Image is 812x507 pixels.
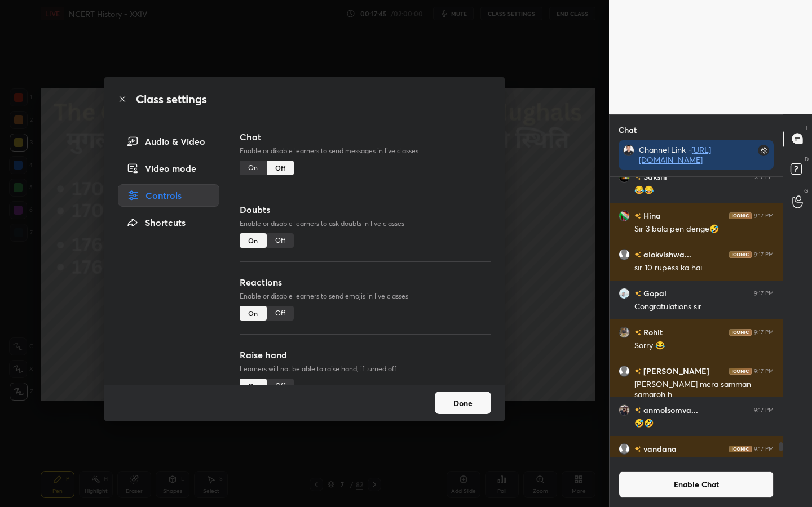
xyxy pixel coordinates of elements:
div: 9:17 PM [754,406,774,413]
div: Congratulations sir [634,301,774,313]
div: Sorry 😂 [634,340,774,352]
img: default.png [619,443,630,454]
img: 2c06cb6ce523426db792c51f09e4625b.jpg [619,404,630,415]
h6: anmolsomva... [641,404,698,416]
img: no-rating-badge.077c3623.svg [634,213,641,219]
h6: Rohit [641,326,663,338]
div: 9:17 PM [754,290,774,296]
p: Learners will not be able to raise hand, if turned off [240,364,491,374]
p: Enable or disable learners to send emojis in live classes [240,291,491,301]
img: iconic-dark.1390631f.png [729,212,752,219]
div: Off [267,161,294,175]
div: Controls [118,184,219,207]
img: no-rating-badge.077c3623.svg [634,407,641,413]
p: T [805,123,809,132]
h6: vandana [641,443,677,455]
h6: [PERSON_NAME] [641,365,709,377]
div: Sir 3 bala pen denge🤣 [634,224,774,235]
div: 9:17 PM [754,173,774,180]
h6: Gopal [641,287,667,299]
h3: Reactions [240,275,491,289]
div: Channel Link - [639,145,734,165]
a: [URL][DOMAIN_NAME] [639,144,711,165]
div: 9:17 PM [754,367,774,374]
div: On [240,161,267,175]
img: default.png [619,248,630,260]
h3: Chat [240,130,491,144]
img: no-rating-badge.077c3623.svg [634,291,641,297]
div: Off [267,306,294,321]
div: On [240,233,267,248]
img: 3 [619,287,630,299]
img: no-rating-badge.077c3623.svg [634,446,641,452]
img: iconic-dark.1390631f.png [729,328,752,335]
div: grid [610,177,783,457]
p: Chat [610,115,646,145]
h6: Hina [641,210,661,221]
div: 9:17 PM [754,212,774,219]
img: no-rating-badge.077c3623.svg [634,174,641,180]
img: no-rating-badge.077c3623.svg [634,330,641,336]
img: iconic-dark.1390631f.png [729,251,752,257]
img: no-rating-badge.077c3623.svg [634,368,641,375]
button: Done [435,392,491,414]
div: [PERSON_NAME] mera samman samaroh h [634,379,774,401]
img: iconic-dark.1390631f.png [729,445,752,452]
div: Shortcuts [118,211,219,234]
img: 6dbf19ecda9944948035b140aa4f5ea7.jpg [619,210,630,221]
h2: Class settings [136,91,207,108]
div: On [240,379,267,393]
img: no-rating-badge.077c3623.svg [634,252,641,258]
button: Enable Chat [619,471,774,498]
div: 🤣🤣 [634,418,774,429]
img: 09a1bb633dd249f2a2c8cf568a24d1b1.jpg [623,145,634,156]
p: Enable or disable learners to send messages in live classes [240,146,491,156]
h6: alokvishwa... [641,248,691,260]
img: a5a797b65d8f4462946f61f57fee1741.jpg [619,326,630,337]
img: default.png [619,365,630,376]
div: Audio & Video [118,130,219,153]
div: Video mode [118,157,219,180]
h3: Raise hand [240,348,491,362]
div: 9:17 PM [754,251,774,257]
p: D [805,155,809,163]
div: On [240,306,267,321]
div: 9:17 PM [754,445,774,452]
div: 9:17 PM [754,328,774,335]
div: sir 10 rupess ka hai [634,263,774,274]
p: Enable or disable learners to ask doubts in live classes [240,219,491,229]
div: 😂😂 [634,185,774,196]
p: G [804,186,809,195]
div: Off [267,379,294,393]
h3: Doubts [240,203,491,216]
div: Off [267,233,294,248]
img: iconic-dark.1390631f.png [729,367,752,374]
